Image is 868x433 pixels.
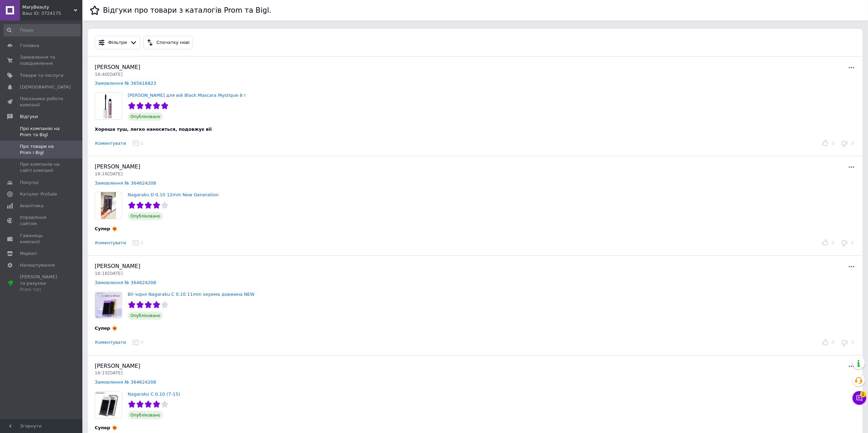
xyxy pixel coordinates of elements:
span: Гаманець компанії [20,233,63,245]
button: Коментувати [95,140,126,147]
button: Фільтри [95,36,140,49]
span: 16:40[DATE] [95,72,123,77]
a: Замовлення № 364624208 [95,280,156,285]
span: 16:16[DATE] [95,171,123,176]
span: 1 [860,390,866,397]
img: Nagaraku D 0.10 12mm New Generation [95,192,122,219]
a: Замовлення № 364624208 [95,180,156,186]
span: Опубліковано [128,312,163,320]
span: Каталог ProSale [20,191,57,197]
span: Головна [20,43,39,49]
span: Відгуки [20,114,38,120]
span: [PERSON_NAME] [95,64,140,70]
span: [PERSON_NAME] [95,163,140,170]
span: Про товари на Prom і Bigl [20,143,63,156]
img: Nagaraku C 0.10 (7-15) [95,391,122,418]
button: Коментувати [95,239,126,247]
h1: Відгуки про товари з каталогів Prom та Bigl. [103,6,271,14]
a: Nagaraku D 0.10 12mm New Generation [128,192,219,197]
span: [DEMOGRAPHIC_DATA] [20,84,71,90]
img: Вії чорні Nagaraku C 0.10 11mm окрема довжина NEW [95,292,122,318]
span: Хороша туш, легко наноситься, подовжує вії [95,127,212,132]
button: Коментувати [95,339,126,346]
span: Супер ❤️‍🔥 [95,226,117,231]
span: Управління сайтом [20,214,63,227]
a: Nagaraku C 0.10 (7-15) [128,391,180,397]
a: Замовлення № 365616823 [95,81,156,86]
span: MaryBeauty [22,4,74,10]
div: Prom топ [20,286,63,293]
button: Чат з покупцем1 [853,391,866,405]
span: Про компанію на Prom та Bigl [20,126,63,138]
input: Пошук [3,24,81,36]
span: Супер ❤️‍🔥 [95,326,117,331]
span: Опубліковано [128,411,163,419]
div: Ваш ID: 3724175 [22,10,82,16]
span: Показники роботи компанії [20,96,63,108]
span: [PERSON_NAME] та рахунки [20,274,63,293]
span: Аналітика [20,203,44,209]
span: Товари та послуги [20,72,63,79]
span: 16:15[DATE] [95,370,123,375]
a: Замовлення № 364624208 [95,379,156,385]
span: Про компанію на сайті компанії [20,161,63,174]
span: 16:16[DATE] [95,271,123,276]
img: ZOLA Туш для вій Black Mascara Mystique 8 г [95,93,122,119]
span: [PERSON_NAME] [95,263,140,269]
span: Покупці [20,179,38,186]
button: Спочатку нові [143,36,193,49]
span: Опубліковано [128,113,163,121]
div: Спочатку нові [155,39,191,46]
div: Фільтри [107,39,128,46]
span: [PERSON_NAME] [95,363,140,369]
a: [PERSON_NAME] для вій Black Mascara Mystique 8 г [128,93,246,98]
span: Замовлення та повідомлення [20,54,63,67]
span: Налаштування [20,262,55,268]
span: Супер ❤️‍🔥 [95,425,117,430]
a: Вії чорні Nagaraku C 0.10 11mm окрема довжина NEW [128,292,255,297]
span: Опубліковано [128,212,163,220]
span: Маркет [20,250,37,257]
